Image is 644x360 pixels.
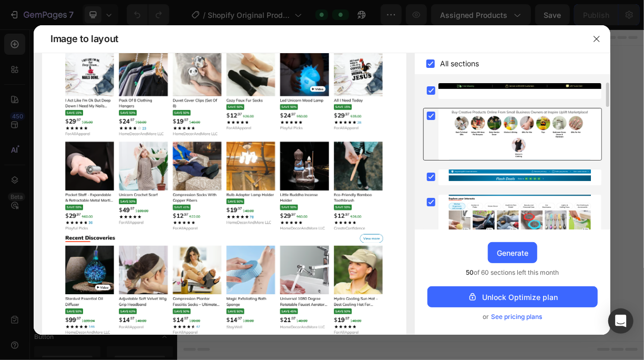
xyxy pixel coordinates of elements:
span: 50 [466,268,474,276]
div: Start with Sections from sidebar [252,226,379,239]
span: All sections [440,57,479,70]
div: Start with Generating from URL or image [245,306,386,315]
div: Open Intercom Messenger [608,308,633,334]
span: See pricing plans [492,312,543,322]
span: of 60 sections left this month [466,267,559,278]
div: Unlock Optimize plan [467,292,558,303]
div: or [427,312,598,322]
button: Generate [488,242,537,263]
span: Image to layout [50,33,118,45]
button: Unlock Optimize plan [427,286,598,307]
div: Generate [497,247,528,258]
button: Add sections [239,247,311,268]
button: Add elements [318,247,392,268]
